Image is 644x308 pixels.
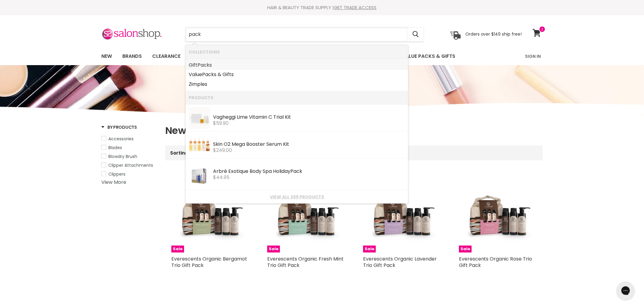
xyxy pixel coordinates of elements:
img: Everescents Organic Bergamot Trio Gift Pack [171,175,249,253]
a: Values & Gifts [189,70,405,79]
a: View More [101,179,126,186]
img: Exotique-Body-Pack_200x.jpg [190,162,209,187]
a: Everescents Organic Rose Trio Gift PackSale [459,175,537,253]
ul: Main menu [97,47,491,65]
button: Search [408,27,424,41]
a: Everescents Organic Fresh Mint Trio Gift PackSale [267,175,345,253]
a: Brands [118,50,146,63]
a: Blades [101,144,158,151]
iframe: Gorgias live chat messenger [614,279,638,302]
nav: Main [94,47,550,65]
li: Products: Arbré Exotique Body Spa Holiday Pack [186,159,408,190]
span: Sale [267,246,280,253]
div: HAIR & BEAUTY TRADE SUPPLY | [94,5,550,11]
span: $249.00 [213,147,232,154]
img: Everescents Organic Rose Trio Gift Pack [459,175,537,253]
div: Skin O2 Mega Booster Serum Kit [213,142,405,148]
li: Collections: Zimples [186,79,408,91]
a: Everescents Organic Fresh Mint Trio Gift Pack [267,255,344,269]
div: Arbré Exotique Body Spa Holiday [213,169,405,175]
a: Clipper Attachments [101,162,158,169]
a: View all 269 products [189,194,405,199]
span: $44.95 [213,174,229,181]
li: Products: Skin O2 Mega Booster Serum Kit [186,131,408,159]
label: Sorting [170,150,188,156]
span: $59.90 [213,120,229,127]
h3: By Products [101,124,137,130]
a: Clippers [101,171,158,177]
a: Everescents Organic Bergamot Trio Gift Pack [171,255,247,269]
li: Products [186,91,408,104]
a: Value Packs & Gifts [397,50,460,63]
li: Collections [186,45,408,59]
span: Accessories [108,136,134,142]
li: Collections: Gift Packs [186,59,408,70]
span: Sale [459,246,472,253]
span: Sale [363,246,376,253]
a: Gifts [189,60,405,70]
a: Everescents Organic Bergamot Trio Gift PackSale [171,175,249,253]
h1: New [165,124,543,137]
span: Clippers [108,171,125,177]
a: Sign In [522,50,545,63]
img: Everescents Organic Fresh Mint Trio Gift Pack [267,175,345,253]
a: Everescents Organic Rose Trio Gift Pack [459,255,532,269]
li: Products: Vagheggi Lime Vitamin C Trial Kit [186,104,408,131]
a: Everescents Organic Lavender Trio Gift PackSale [363,175,441,253]
li: View All [186,190,408,204]
b: Pack [202,71,214,78]
a: GET TRADE ACCESS [334,4,377,11]
span: Clipper Attachments [108,162,153,168]
span: Blades [108,145,122,151]
form: Product [185,27,424,42]
b: Pack [290,168,302,175]
a: Blowdry Brush [101,153,158,160]
span: Blowdry Brush [108,153,137,159]
span: Sale [171,246,184,253]
p: Orders over $149 ship free! [465,31,522,37]
li: Collections: Value Packs & Gifts [186,70,408,79]
input: Search [186,27,408,41]
b: Pack [198,61,209,68]
img: Everescents Organic Lavender Trio Gift Pack [363,175,441,253]
a: Everescents Organic Lavender Trio Gift Pack [363,255,437,269]
img: Vagheggi-Lime-Vitamin-C-Kit-Products_1080x_776f8032-b1cc-48f5-8e91-4f5b7143d004.webp [189,107,210,129]
a: New [97,50,117,63]
div: Vagheggi Lime Vitamin C Trial Kit [213,114,405,121]
img: PPMBSK-Mega-Booster-Serum-Kit_2000x2000_crop_center_7d9fb464-7eae-4765-8ae9-ccd7995c7fbe_200x.jpg [189,135,210,156]
a: Clearance [148,50,185,63]
a: Accessories [101,135,158,142]
a: Zimples [189,79,405,89]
